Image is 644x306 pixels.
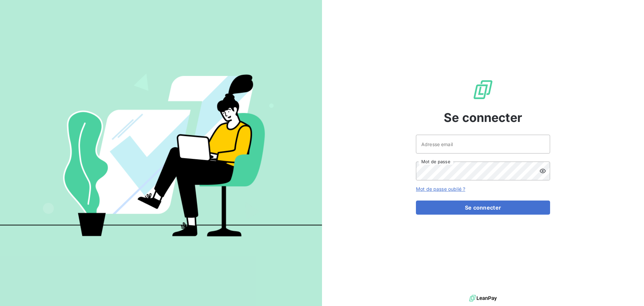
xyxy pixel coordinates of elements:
img: Logo LeanPay [472,79,494,100]
button: Se connecter [416,201,550,215]
span: Se connecter [444,108,522,127]
input: placeholder [416,135,550,154]
a: Mot de passe oublié ? [416,186,465,192]
img: logo [469,293,497,303]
